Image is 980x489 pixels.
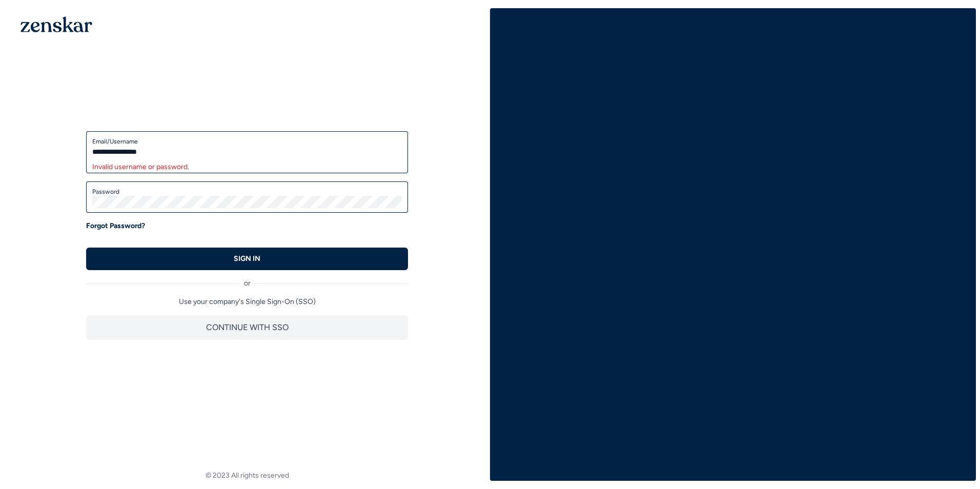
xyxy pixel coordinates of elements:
img: 1OGAJ2xQqyY4LXKgY66KYq0eOWRCkrZdAb3gUhuVAqdWPZE9SRJmCz+oDMSn4zDLXe31Ii730ItAGKgCKgCCgCikA4Av8PJUP... [21,16,92,32]
div: Invalid username or password. [92,162,402,172]
button: SIGN IN [86,248,408,270]
button: CONTINUE WITH SSO [86,315,408,340]
p: SIGN IN [234,254,260,264]
footer: © 2023 All rights reserved [4,471,490,481]
p: Use your company's Single Sign-On (SSO) [86,297,408,307]
div: or [86,270,408,289]
label: Email/Username [92,137,402,146]
label: Password [92,188,402,196]
a: Forgot Password? [86,221,145,231]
